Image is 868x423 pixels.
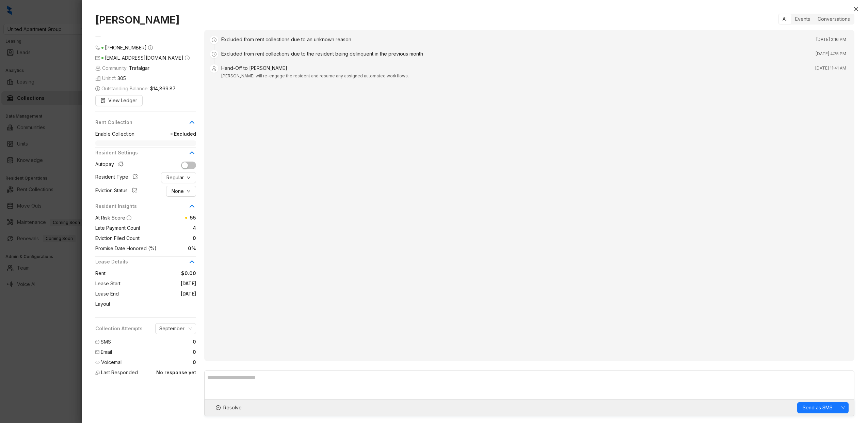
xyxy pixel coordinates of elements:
span: clock-circle [210,50,218,58]
div: Rent Collection [95,119,196,130]
span: View Ledger [108,97,137,104]
span: [EMAIL_ADDRESS][DOMAIN_NAME] [105,55,183,61]
span: Eviction Filed Count [95,235,140,242]
span: $0.00 [106,270,196,277]
span: 55 [190,215,196,221]
span: [PERSON_NAME] will re-engage the resident and resume any assigned automated workflows. [221,73,409,78]
button: Close [852,5,860,13]
div: Excluded from rent collections due to the resident being delinquent in the previous month [221,50,423,58]
span: mail [95,56,100,60]
span: 0 [193,338,196,346]
span: down [841,406,845,410]
span: 4 [140,224,196,232]
img: Voicemail Icon [95,360,100,365]
span: 0 [140,235,196,242]
span: Collection Attempts [95,325,143,332]
span: Promise Date Honored (%) [95,245,157,252]
span: [DATE] 11:41 AM [815,65,846,72]
div: Autopay [95,161,126,169]
div: All [779,14,791,24]
span: Trafalgar [129,64,149,72]
span: info-circle [127,215,131,220]
span: phone [95,45,100,50]
span: Enable Collection [95,130,134,138]
span: mail [95,350,99,354]
span: dollar [95,86,100,91]
span: Rent Collection [95,119,188,126]
button: Nonedown [166,186,196,197]
span: Email [101,348,112,356]
div: Resident Settings [95,149,196,161]
span: user-switch [210,64,218,73]
span: [DATE] 4:25 PM [816,50,846,57]
span: Excluded [134,130,196,138]
span: clock-circle [210,36,218,44]
div: Resident Insights [95,202,196,214]
span: Community: [95,64,149,72]
span: September [159,323,192,334]
span: Voicemail [101,359,123,366]
button: Resolve [210,402,247,413]
img: building-icon [95,65,101,71]
span: info-circle [185,56,190,60]
span: 0 [193,348,196,356]
span: Resolve [223,404,242,411]
button: Regulardown [161,172,196,183]
button: View Ledger [95,95,143,106]
span: No response yet [156,369,196,376]
span: down [187,176,191,180]
div: Resident Type [95,173,141,182]
span: info-circle [148,45,153,50]
span: close [853,6,859,12]
span: $14,869.87 [150,85,176,92]
span: [DATE] 2:16 PM [816,36,846,43]
img: Last Responded Icon [95,371,100,375]
span: Layout [95,300,110,308]
span: [DATE] [120,280,196,287]
span: Resident Settings [95,149,188,156]
button: Send as SMS [797,402,838,413]
span: 305 [117,75,126,82]
span: 0% [157,245,196,252]
span: [DATE] [119,290,196,298]
span: message [95,340,99,344]
span: check-circle [216,405,221,410]
span: Unit #: [95,75,126,82]
div: Hand-Off to [PERSON_NAME] [221,64,287,72]
span: 0 [193,359,196,366]
h1: [PERSON_NAME] [95,14,196,26]
span: Last Responded [101,369,138,376]
span: Regular [166,174,184,181]
span: Rent [95,270,106,277]
span: Lease Start [95,280,120,287]
span: file-search [101,98,106,103]
span: down [187,189,191,193]
span: None [172,187,184,195]
span: Send as SMS [803,404,833,411]
div: Conversations [814,14,854,24]
span: Outstanding Balance: [95,85,176,92]
div: Lease Details [95,258,196,270]
div: Eviction Status [95,187,140,196]
span: Lease Details [95,258,188,266]
div: Excluded from rent collections due to an unknown reason [221,36,351,43]
span: At Risk Score [95,215,125,221]
div: Events [791,14,814,24]
span: [PHONE_NUMBER] [105,45,147,50]
img: building-icon [95,76,101,81]
div: segmented control [778,14,854,25]
span: Lease End [95,290,119,298]
span: Resident Insights [95,202,188,210]
span: SMS [101,338,111,346]
span: Late Payment Count [95,224,140,232]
